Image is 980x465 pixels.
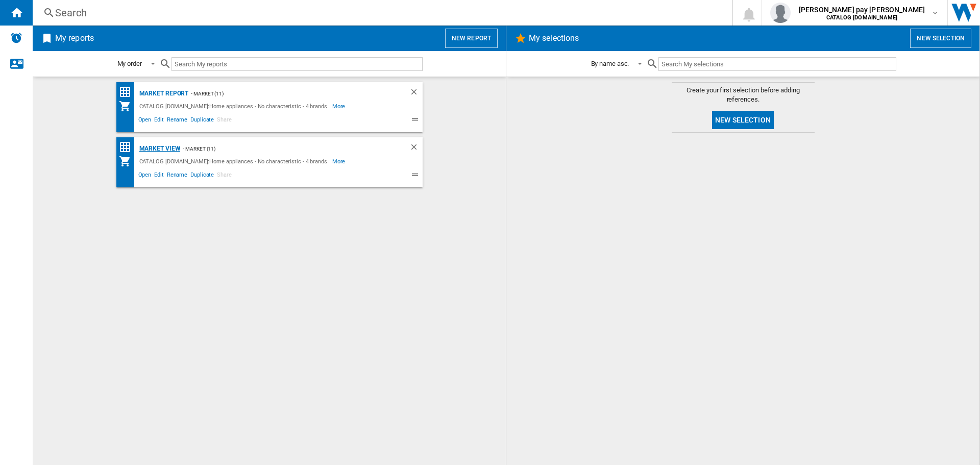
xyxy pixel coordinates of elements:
[119,86,137,99] div: Price Matrix
[188,87,388,100] div: - Market (11)
[10,32,22,44] img: alerts-logo.svg
[215,170,233,182] span: Share
[332,100,347,112] span: More
[171,57,423,71] input: Search My reports
[445,29,498,48] button: New report
[332,155,347,167] span: More
[658,57,896,71] input: Search My selections
[180,142,388,155] div: - Market (11)
[799,5,925,15] span: [PERSON_NAME] pay [PERSON_NAME]
[137,170,153,182] span: Open
[119,141,137,154] div: Price Matrix
[189,115,215,127] span: Duplicate
[55,6,705,20] div: Search
[153,115,165,127] span: Edit
[910,29,971,48] button: New selection
[53,29,96,48] h2: My reports
[215,115,233,127] span: Share
[770,3,791,23] img: profile.jpg
[165,170,189,182] span: Rename
[189,170,215,182] span: Duplicate
[712,111,774,129] button: New selection
[409,87,423,100] div: Delete
[527,29,581,48] h2: My selections
[117,60,142,67] div: My order
[826,14,897,21] b: CATALOG [DOMAIN_NAME]
[119,100,137,112] div: My Assortment
[137,115,153,127] span: Open
[591,60,629,67] div: By name asc.
[137,100,332,112] div: CATALOG [DOMAIN_NAME]:Home appliances - No characteristic - 4 brands
[165,115,189,127] span: Rename
[153,170,165,182] span: Edit
[137,87,189,100] div: Market Report
[137,142,181,155] div: Market view
[119,155,137,167] div: My Assortment
[409,142,423,155] div: Delete
[137,155,332,167] div: CATALOG [DOMAIN_NAME]:Home appliances - No characteristic - 4 brands
[672,86,815,104] span: Create your first selection before adding references.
